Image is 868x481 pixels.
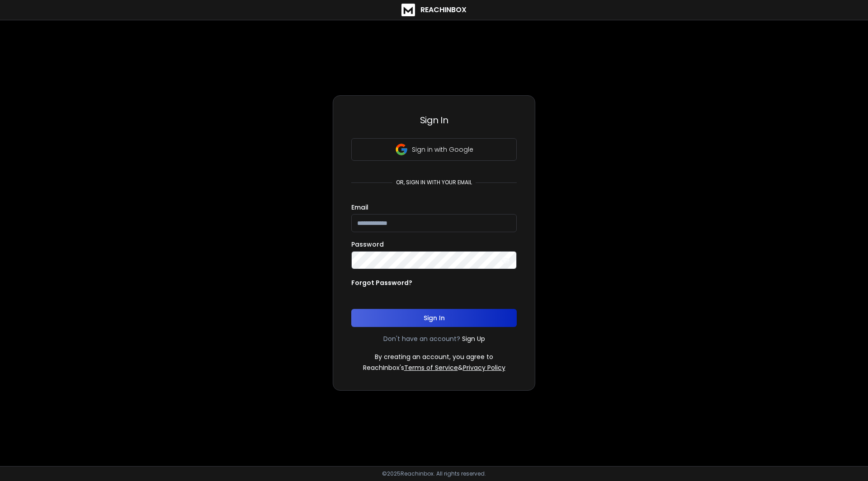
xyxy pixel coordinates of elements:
[351,138,517,161] button: Sign in with Google
[351,204,368,210] label: Email
[462,334,485,343] a: Sign Up
[351,241,384,248] label: Password
[401,4,467,16] a: ReachInbox
[382,470,486,477] p: © 2025 Reachinbox. All rights reserved.
[351,309,517,327] button: Sign In
[383,334,460,343] p: Don't have an account?
[420,5,467,15] h1: ReachInbox
[375,352,493,361] p: By creating an account, you agree to
[351,278,412,287] p: Forgot Password?
[412,145,473,154] p: Sign in with Google
[351,114,517,126] h3: Sign In
[363,363,505,372] p: ReachInbox's &
[401,4,415,16] img: logo
[392,179,476,186] p: or, sign in with your email
[463,363,505,372] a: Privacy Policy
[404,363,458,372] a: Terms of Service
